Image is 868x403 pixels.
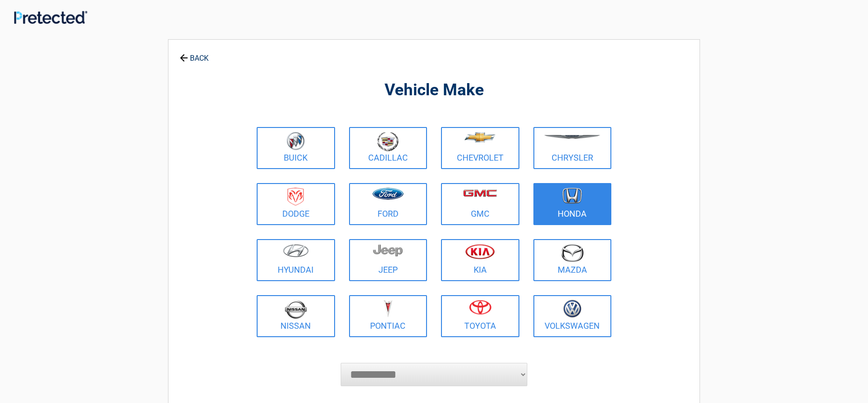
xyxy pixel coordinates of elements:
a: Ford [349,183,427,225]
img: gmc [463,189,497,197]
a: GMC [441,183,519,225]
img: jeep [373,244,403,257]
img: chevrolet [464,132,496,142]
img: Main Logo [14,11,87,24]
a: Hyundai [257,239,335,281]
img: ford [372,188,404,200]
a: Volkswagen [533,295,612,337]
a: Dodge [257,183,335,225]
img: nissan [285,300,307,319]
img: hyundai [283,244,309,257]
img: dodge [287,188,304,206]
img: kia [465,244,495,259]
a: Buick [257,127,335,169]
img: chrysler [544,135,601,139]
a: Mazda [533,239,612,281]
a: Jeep [349,239,427,281]
a: Nissan [257,295,335,337]
a: Pontiac [349,295,427,337]
a: Honda [533,183,612,225]
img: pontiac [383,300,392,318]
a: BACK [178,46,210,62]
a: Kia [441,239,519,281]
img: honda [562,188,582,204]
img: buick [287,132,305,150]
a: Cadillac [349,127,427,169]
h2: Vehicle Make [254,79,614,101]
img: toyota [469,300,491,315]
img: volkswagen [563,300,581,318]
img: mazda [560,244,584,262]
a: Chrysler [533,127,612,169]
img: cadillac [377,132,399,151]
a: Toyota [441,295,519,337]
a: Chevrolet [441,127,519,169]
